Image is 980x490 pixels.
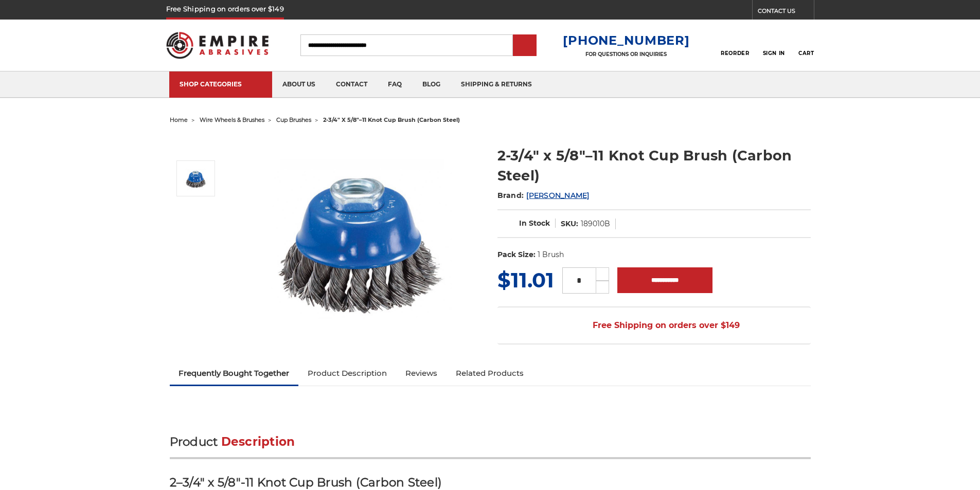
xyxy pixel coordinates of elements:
img: 2-3/4″ x 5/8″–11 Knot Cup Brush (Carbon Steel) [258,135,464,340]
img: 2-3/4″ x 5/8″–11 Knot Cup Brush (Carbon Steel) [183,166,209,191]
span: $11.01 [497,267,554,293]
span: In Stock [519,219,550,228]
span: Reorder [721,50,749,57]
span: Cart [798,50,814,57]
span: Sign In [763,50,785,57]
a: cup brushes [276,116,311,123]
span: Free Shipping on orders over $149 [568,315,740,336]
a: Frequently Bought Together [170,362,299,385]
a: [PERSON_NAME] [526,191,589,200]
a: CONTACT US [758,5,814,20]
span: Description [221,434,295,449]
a: about us [272,71,326,98]
a: shipping & returns [451,71,542,98]
span: 2-3/4″ x 5/8″–11 knot cup brush (carbon steel) [323,116,460,123]
a: blog [412,71,451,98]
dd: 1 Brush [538,249,564,260]
h1: 2-3/4″ x 5/8″–11 Knot Cup Brush (Carbon Steel) [497,146,811,186]
a: Related Products [447,362,533,385]
span: Brand: [497,191,524,200]
p: FOR QUESTIONS OR INQUIRIES [563,51,689,58]
input: Submit [514,35,535,56]
a: wire wheels & brushes [200,116,264,123]
div: SHOP CATEGORIES [180,80,262,88]
span: Product [170,434,218,449]
a: Reorder [721,34,749,56]
a: faq [378,71,412,98]
a: [PHONE_NUMBER] [563,33,689,48]
dt: Pack Size: [497,249,536,260]
dt: SKU: [561,219,578,229]
a: home [170,116,188,123]
a: Reviews [396,362,447,385]
a: contact [326,71,378,98]
img: Empire Abrasives [166,25,269,65]
a: Cart [798,34,814,57]
dd: 189010B [581,219,610,229]
a: Product Description [298,362,396,385]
